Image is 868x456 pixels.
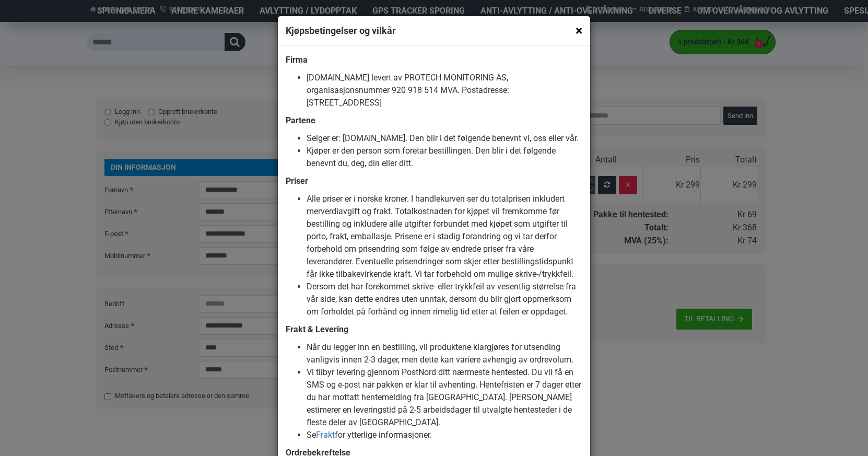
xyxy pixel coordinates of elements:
[307,145,582,170] li: Kjøper er den person som foretar bestillingen. Den blir i det følgende benevnt du, deg, din eller...
[307,341,582,366] li: Når du legger inn en bestilling, vil produktene klargjøres for utsending vanligvis innen 2-3 dage...
[307,429,582,441] li: Se for ytterlige informasjoner.
[286,55,308,65] strong: Firma
[316,429,335,441] a: Frakt
[286,24,582,38] h4: Kjøpsbetingelser og vilkår
[286,324,348,334] strong: Frakt & Levering
[307,132,582,145] li: Selger er: [DOMAIN_NAME]. Den blir i det følgende benevnt vi, oss eller vår.
[307,72,582,109] li: [DOMAIN_NAME] levert av PROTECH MONITORING AS, organisasjonsnummer 920 918 514 MVA. Postadresse: ...
[576,24,582,37] button: ×
[286,115,315,125] strong: Partene
[307,193,582,280] li: Alle priser er i norske kroner. I handlekurven ser du totalprisen inkludert merverdiavgift og fra...
[307,366,582,429] li: Vi tilbyr levering gjennom PostNord ditt nærmeste hentested. Du vil få en SMS og e-post når pakke...
[286,176,308,186] strong: Priser
[307,280,582,318] li: Dersom det har forekommet skrive- eller trykkfeil av vesentlig størrelse fra vår side, kan dette ...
